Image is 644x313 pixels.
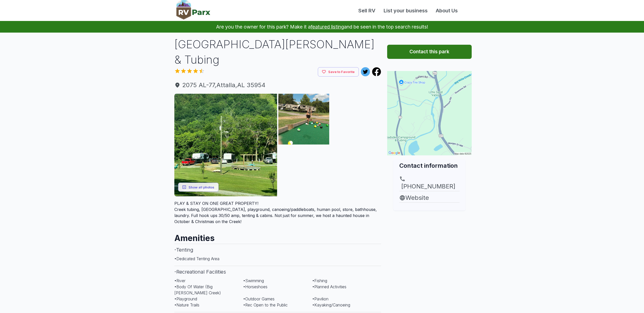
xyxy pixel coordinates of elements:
[6,21,638,33] p: Are you the owner for this park? Make it a and be seen in the top search results!
[174,266,381,278] h3: - Recreational Facilities
[178,182,219,192] button: Show all photos
[243,284,267,289] span: • Horseshoes
[174,81,381,90] span: 2075 AL-77 , Attalla , AL 35954
[174,296,197,301] span: • Playground
[243,302,288,307] span: • Rec Open to the Public
[174,278,185,283] span: • River
[174,37,381,67] h1: [GEOGRAPHIC_DATA][PERSON_NAME] & Tubing
[380,7,432,14] a: List your business
[174,256,219,261] span: • Dedicated Tenting Area
[278,146,329,197] img: AAcXr8rGYxcSXdSZr8w6xgj91z4H5T0MxiG99cJLVQRDGVj3myy0gVbKdrymFIJuqBeWUtd0eIH_aUNHnRIqUjiETEeVDLU2r...
[399,161,460,170] h2: Contact information
[243,278,264,283] span: • Swimming
[387,45,472,59] button: Contact this park
[311,24,344,30] a: featured listing
[312,302,350,307] span: • Kayaking/Canoeing
[330,94,381,145] img: AAcXr8oWAu26EKSIdQ3JZQ5s7UBCy7EAkaYD45In8HQXb6QuTbCzhzkJ3KGaBXjX2iCaJbMYFZDwfYziPpL30ll4zmhbbVbS5...
[174,94,277,197] img: AAcXr8pXdzB4IdaMD7CLrradpc2EyIt9hPzf-I2GLuBn95BAvtjztOxVMssmWeQF3sSPvMMV0KEB9IgBUel8P0qr9eMQbx481...
[174,201,258,206] span: PLAY & STAY ON ONE GREAT PROPERTY!
[354,7,380,14] a: Sell RV
[312,284,346,289] span: • Planned Activities
[243,296,275,301] span: • Outdoor Games
[278,94,329,145] img: AAcXr8pC6H9PN4nnpN_J2gnMt4zQyQv7tllLtfr4Xb5jcGUD-v3yxse3ALB7k4CX8f7XljzxNzHYhe5o-QGBGA_s3lYagC2r6...
[312,278,327,283] span: • Fishing
[318,67,359,77] button: Save to Favorite
[174,200,381,225] div: Creek tubing, [GEOGRAPHIC_DATA], playground, canoeing/paddleboats, human pool, store, bathhouse, ...
[387,71,472,155] img: Map for Big Wills Creek Campground & Tubing
[432,7,462,14] a: About Us
[174,244,381,256] h3: - Tenting
[399,176,460,191] a: [PHONE_NUMBER]
[174,229,381,244] h2: Amenities
[174,284,221,295] span: • Body Of Water (Big [PERSON_NAME] Creek)
[174,81,381,90] a: 2075 AL-77,Attalla,AL 35954
[330,146,381,197] img: AAcXr8ocOCClt1z1SfJb25xTudp04VeBPyFXyLOM81jy7UaPtu0IgBMKjchltsPwHZS5wRU-1dc4UJlAJ3OB9yCFg5agjpNb8...
[312,296,328,301] span: • Pavilion
[399,193,460,202] a: Website
[174,302,199,307] span: • Nature Trails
